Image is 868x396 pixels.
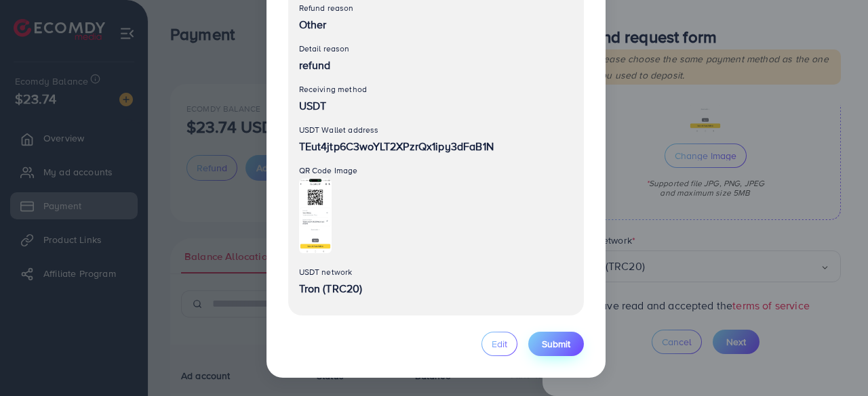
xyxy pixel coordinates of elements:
[299,179,332,253] img: Preview Image
[542,337,570,351] span: Submit
[299,41,573,57] p: Detail reason
[299,97,573,114] p: USDT
[299,162,573,179] p: QR Code Image
[481,332,517,356] button: Edit
[299,280,573,296] p: Tron (TRC20)
[299,264,573,280] p: USDT network
[299,122,573,138] p: USDT Wallet address
[528,332,584,356] button: Submit
[299,16,573,32] p: Other
[299,81,573,97] p: Receiving method
[492,337,507,351] span: Edit
[299,57,573,73] p: refund
[299,138,573,154] p: TEut4jtp6C3woYLT2XPzrQx1ipy3dFaB1N
[810,335,858,386] iframe: Chat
